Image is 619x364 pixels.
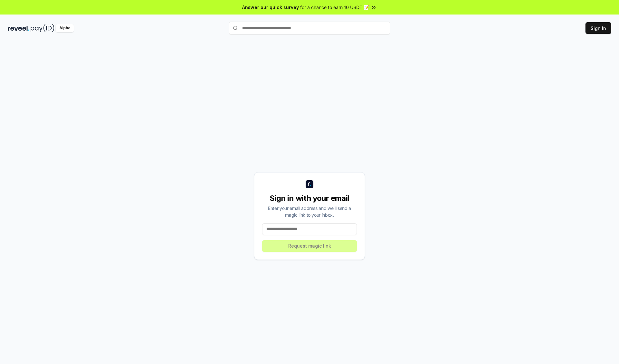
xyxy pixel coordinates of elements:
div: Sign in with your email [262,193,357,203]
img: reveel_dark [8,24,29,32]
img: pay_id [31,24,54,32]
span: for a chance to earn 10 USDT 📝 [300,4,369,11]
div: Enter your email address and we’ll send a magic link to your inbox. [262,205,357,218]
div: Alpha [56,24,74,32]
span: Answer our quick survey [242,4,299,11]
img: logo_small [306,180,313,188]
button: Sign In [585,22,611,34]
